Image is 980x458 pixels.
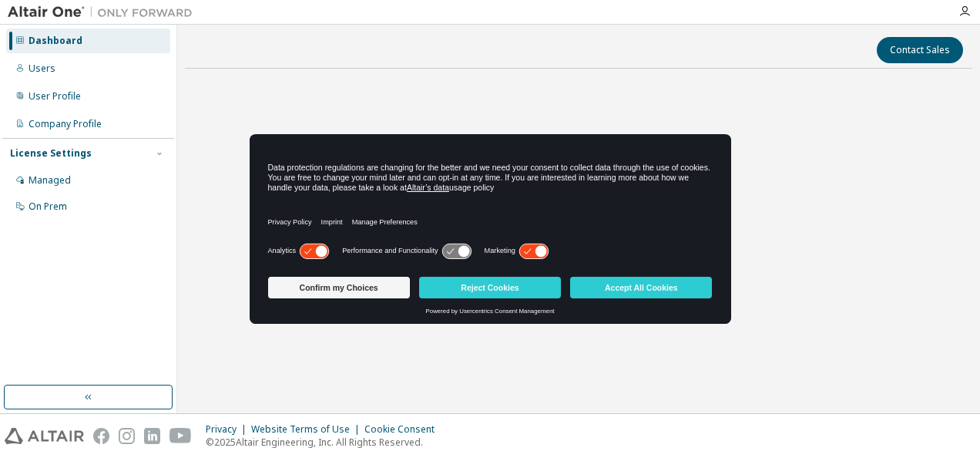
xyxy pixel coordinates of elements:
[29,200,67,213] div: On Prem
[29,62,55,75] div: Users
[119,428,135,444] img: instagram.svg
[169,428,192,444] img: youtube.svg
[364,423,444,436] div: Cookie Consent
[5,428,84,444] img: altair_logo.svg
[144,428,160,444] img: linkedin.svg
[877,37,963,63] button: Contact Sales
[8,5,200,20] img: Altair One
[29,35,82,47] div: Dashboard
[206,423,251,436] div: Privacy
[93,428,109,444] img: facebook.svg
[29,174,71,187] div: Managed
[29,90,81,103] div: User Profile
[10,147,92,160] div: License Settings
[251,423,364,436] div: Website Terms of Use
[206,436,444,449] p: © 2025 Altair Engineering, Inc. All Rights Reserved.
[29,118,102,130] div: Company Profile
